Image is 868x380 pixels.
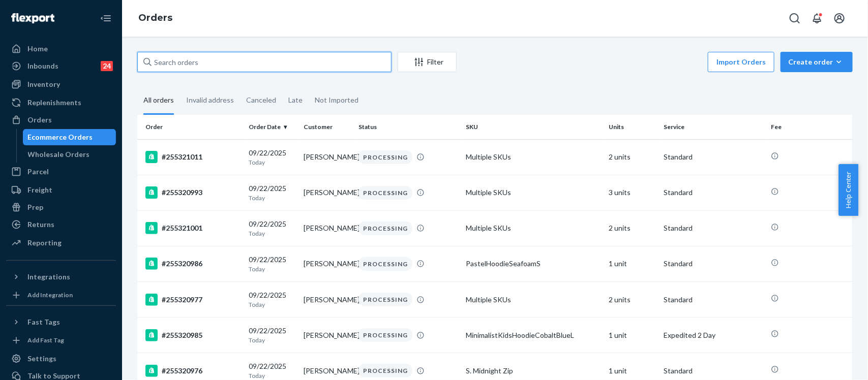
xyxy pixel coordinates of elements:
div: Orders [27,115,52,125]
td: Multiple SKUs [462,175,605,210]
th: Order Date [245,115,300,139]
div: Customer [304,122,350,131]
div: 09/22/2025 [249,183,295,202]
p: Standard [664,259,763,269]
td: Multiple SKUs [462,210,605,246]
td: 1 unit [605,246,660,281]
div: Not Imported [315,87,358,113]
a: Inbounds24 [6,58,116,74]
div: 09/22/2025 [249,148,295,167]
td: 2 units [605,210,660,246]
div: Replenishments [27,98,81,108]
td: 1 unit [605,318,660,353]
a: Freight [6,182,116,198]
th: Service [660,115,767,139]
p: Today [249,265,295,273]
input: Search orders [137,52,392,72]
div: Filter [398,57,456,67]
a: Wholesale Orders [23,146,116,163]
td: [PERSON_NAME] [300,210,354,246]
p: Standard [664,295,763,305]
button: Open notifications [807,8,827,28]
div: #255321001 [145,222,241,234]
p: Today [249,371,295,380]
div: PROCESSING [358,293,412,306]
button: Open Search Box [785,8,805,28]
div: Add Integration [27,291,73,299]
button: Filter [398,52,457,72]
div: #255320986 [145,258,241,270]
div: Wholesale Orders [28,149,90,160]
td: [PERSON_NAME] [300,175,354,210]
div: Inventory [27,79,60,89]
div: 09/22/2025 [249,361,295,380]
ol: breadcrumbs [130,4,181,33]
a: Add Fast Tag [6,334,116,346]
div: 09/22/2025 [249,219,295,238]
div: All orders [143,87,174,115]
a: Replenishments [6,94,116,111]
p: Standard [664,187,763,198]
div: Integrations [27,272,70,282]
th: Fee [767,115,853,139]
div: Returns [27,219,54,230]
button: Help Center [839,164,858,216]
div: PROCESSING [358,364,412,377]
div: PastelHoodieSeafoamS [466,259,601,269]
div: #255320993 [145,186,241,199]
td: 3 units [605,175,660,210]
p: Today [249,194,295,202]
div: Ecommerce Orders [28,132,93,142]
p: Expedited 2 Day [664,330,763,340]
td: Multiple SKUs [462,282,605,318]
div: 24 [101,61,113,71]
th: Status [354,115,462,139]
button: Import Orders [708,52,774,72]
button: Close Navigation [96,8,116,28]
div: PROCESSING [358,257,412,271]
a: Ecommerce Orders [23,129,116,145]
div: S. Midnight Zip [466,366,601,376]
th: Order [137,115,245,139]
button: Integrations [6,269,116,285]
div: Parcel [27,167,49,177]
p: Today [249,336,295,344]
a: Orders [138,12,172,23]
div: #255321011 [145,151,241,163]
div: Inbounds [27,61,58,71]
div: Reporting [27,238,62,248]
div: Prep [27,202,43,212]
td: [PERSON_NAME] [300,246,354,281]
td: Multiple SKUs [462,139,605,175]
th: Units [605,115,660,139]
a: Inventory [6,76,116,92]
p: Today [249,300,295,309]
div: 09/22/2025 [249,255,295,273]
a: Prep [6,199,116,215]
img: Flexport logo [11,13,54,23]
div: Freight [27,185,52,195]
div: #255320985 [145,329,241,341]
p: Standard [664,223,763,233]
div: PROCESSING [358,186,412,200]
a: Home [6,41,116,57]
a: Add Integration [6,289,116,301]
td: [PERSON_NAME] [300,282,354,318]
div: Invalid address [186,87,234,113]
div: Create order [788,57,845,67]
p: Today [249,158,295,167]
a: Orders [6,112,116,128]
div: Add Fast Tag [27,336,64,344]
div: Canceled [246,87,276,113]
td: [PERSON_NAME] [300,139,354,175]
div: 09/22/2025 [249,326,295,344]
div: PROCESSING [358,221,412,235]
button: Fast Tags [6,314,116,330]
button: Create order [781,52,853,72]
p: Standard [664,152,763,162]
button: Open account menu [829,8,850,28]
div: #255320976 [145,365,241,377]
a: Reporting [6,235,116,251]
div: Late [288,87,303,113]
